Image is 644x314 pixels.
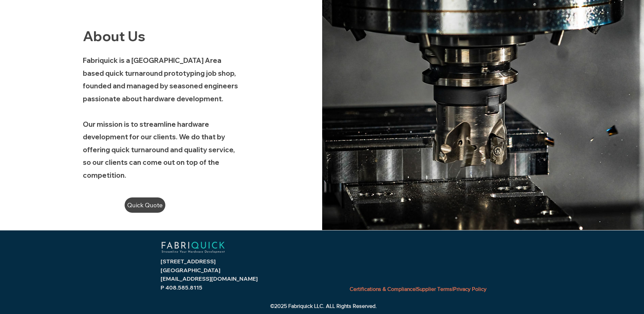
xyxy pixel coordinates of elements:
[161,284,202,291] span: P 408.585.8115
[83,28,145,45] span: About Us
[161,275,258,282] a: [EMAIL_ADDRESS][DOMAIN_NAME]
[350,286,486,292] span: | |
[127,199,163,211] span: Quick Quote
[417,286,452,292] a: Supplier Terms
[161,267,220,274] span: [GEOGRAPHIC_DATA]
[161,258,216,265] span: [STREET_ADDRESS]
[350,286,416,292] a: Certifications & Compliance
[453,286,486,292] a: Privacy Policy
[83,120,235,179] span: Our mission is to streamline hardware development for our clients. We do that by offering quick t...
[83,56,238,103] span: Fabriquick is a [GEOGRAPHIC_DATA] Area based quick turnaround prototyping job shop, founded and m...
[125,197,165,213] a: Quick Quote
[270,303,377,309] span: ©2025 Fabriquick LLC. ALL Rights Reserved.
